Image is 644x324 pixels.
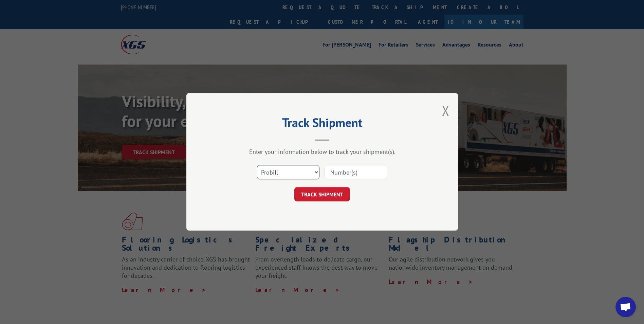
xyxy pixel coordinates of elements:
[615,297,636,317] div: Open chat
[220,148,424,156] div: Enter your information below to track your shipment(s).
[442,102,449,120] button: Close modal
[294,187,350,202] button: TRACK SHIPMENT
[325,165,387,180] input: Number(s)
[220,118,424,131] h2: Track Shipment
